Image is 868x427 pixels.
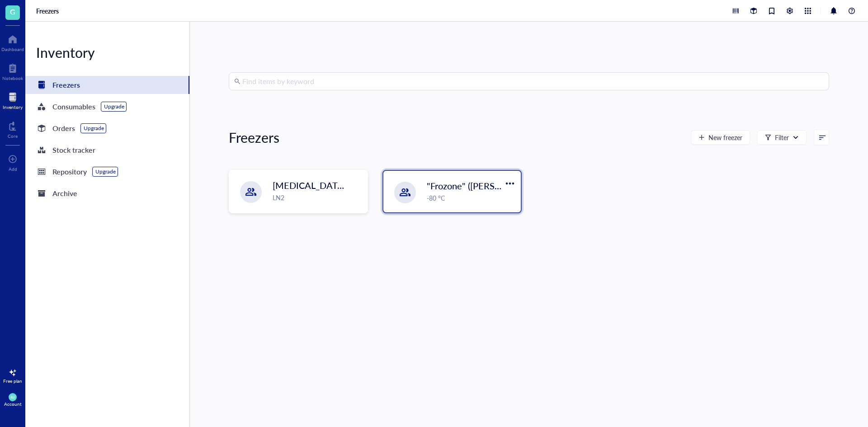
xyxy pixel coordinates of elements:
a: Inventory [3,90,23,110]
a: Freezers [25,76,189,94]
div: Filter [775,132,789,142]
div: Upgrade [84,125,104,132]
span: [MEDICAL_DATA] Storage ([PERSON_NAME]/[PERSON_NAME]) [273,179,534,192]
div: Account [4,401,22,407]
div: Inventory [3,104,23,110]
div: Repository [52,165,87,178]
a: Notebook [2,61,23,81]
span: AU [10,395,15,399]
a: OrdersUpgrade [25,119,189,137]
div: Core [8,133,18,139]
div: Upgrade [95,168,116,175]
a: Archive [25,184,189,202]
div: Add [9,166,17,172]
div: Stock tracker [52,144,95,156]
div: Dashboard [1,47,24,52]
div: Inventory [25,43,189,61]
div: LN2 [273,192,362,202]
div: Orders [52,122,75,135]
a: ConsumablesUpgrade [25,98,189,116]
div: Free plan [3,378,22,384]
div: -80 °C [427,193,515,203]
div: Freezers [229,128,279,146]
div: Consumables [52,100,95,113]
button: New freezer [691,130,750,145]
a: Freezers [36,7,61,15]
div: Freezers [52,79,80,91]
span: New freezer [708,134,742,141]
a: Dashboard [1,32,24,52]
a: Core [8,119,18,139]
div: Notebook [2,75,23,81]
div: Upgrade [104,103,124,110]
a: RepositoryUpgrade [25,163,189,181]
a: Stock tracker [25,141,189,159]
span: G [10,6,15,17]
div: Archive [52,187,77,200]
span: "Frozone" ([PERSON_NAME]/[PERSON_NAME]) [427,179,621,192]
